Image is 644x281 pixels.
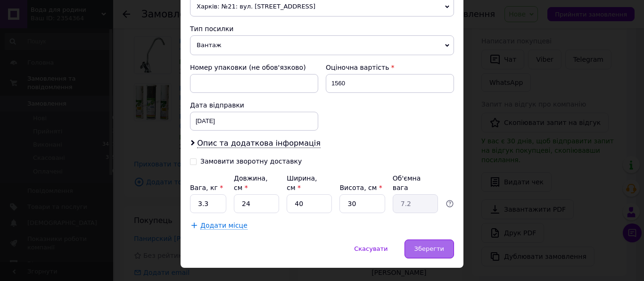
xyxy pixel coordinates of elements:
[339,184,382,191] label: Висота, см
[234,174,268,191] label: Довжина, см
[200,222,248,230] span: Додати місце
[200,157,302,165] div: Замовити зворотну доставку
[326,63,454,72] div: Оціночна вартість
[190,25,233,33] span: Тип посилки
[190,63,318,72] div: Номер упаковки (не обов'язково)
[354,245,388,252] span: Скасувати
[393,174,438,192] div: Об'ємна вага
[190,35,454,55] span: Вантаж
[414,245,444,252] span: Зберегти
[190,100,318,110] div: Дата відправки
[197,139,321,148] span: Опис та додаткова інформація
[190,184,223,191] label: Вага, кг
[287,174,317,191] label: Ширина, см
